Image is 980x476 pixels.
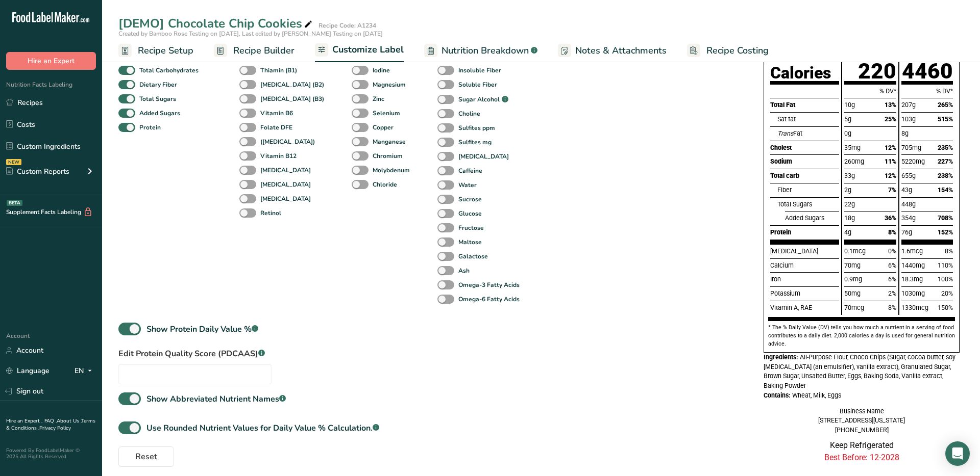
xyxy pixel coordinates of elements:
[260,194,311,203] b: [MEDICAL_DATA]
[938,115,953,123] span: 515%
[764,353,955,389] span: All-Purpose Flour, Choco Chips (Sugar, cocoa butter, soy [MEDICAL_DATA] (an emulsifier), vanilla ...
[373,151,403,161] b: Chromium
[458,109,480,118] b: Choline
[118,348,272,360] label: Edit Protein Quality Score (PDCAAS)
[938,304,953,311] span: 150%
[901,101,916,109] span: 207g
[885,144,896,151] span: 12%
[458,123,495,133] b: Sulfites ppm
[885,214,896,222] span: 36%
[6,447,96,460] div: Powered By FoodLabelMaker © 2025 All Rights Reserved
[901,115,916,123] span: 103g
[844,115,851,123] span: 5g
[901,228,912,236] span: 76g
[458,223,484,232] b: Fructose
[6,362,50,380] a: Language
[260,166,311,175] b: [MEDICAL_DATA]
[458,180,477,190] b: Water
[945,247,953,255] span: 8%
[938,186,953,194] span: 154%
[901,129,909,137] span: 8g
[901,186,912,194] span: 43g
[458,195,482,204] b: Sucrose
[844,247,866,255] span: 0.1mcg
[844,157,864,165] span: 260mg
[458,252,488,261] b: Galactose
[764,439,960,452] p: Keep Refrigerated
[901,275,923,283] span: 18.3mg
[146,323,258,335] div: Show Protein Daily Value %
[777,129,793,137] i: Trans
[770,225,839,240] div: Protein
[901,172,916,179] span: 655g
[214,39,295,62] a: Recipe Builder
[458,138,492,147] b: Sulfites mg
[458,80,497,89] b: Soluble Fiber
[885,101,896,109] span: 13%
[233,44,295,58] span: Recipe Builder
[373,66,390,75] b: Iodine
[373,123,394,132] b: Copper
[938,214,953,222] span: 708%
[260,123,292,132] b: Folate DFE
[888,261,896,269] span: 6%
[770,244,839,258] div: [MEDICAL_DATA]
[777,197,839,211] div: Total Sugars
[844,129,851,137] span: 0g
[792,391,841,399] span: Wheat, Milk, Eggs
[885,115,896,123] span: 25%
[332,43,404,57] span: Customize Label
[139,94,176,103] b: Total Sugars
[844,172,855,179] span: 33g
[888,275,896,283] span: 6%
[844,144,861,151] span: 35mg
[315,38,404,63] a: Customize Label
[39,425,71,432] a: Privacy Policy
[770,301,839,315] div: Vitamin A, RAE
[260,94,324,103] b: [MEDICAL_DATA] (B3)
[770,169,839,183] div: Total carb
[938,228,953,236] span: 152%
[139,123,161,132] b: Protein
[260,80,324,89] b: [MEDICAL_DATA] (B2)
[901,304,928,311] span: 1330mcg
[458,266,470,275] b: Ash
[770,154,839,169] div: Sodium
[458,95,500,104] b: Sugar Alcohol
[118,446,174,467] button: Reset
[885,172,896,179] span: 12%
[373,109,400,118] b: Selenium
[938,275,953,283] span: 100%
[687,39,769,62] a: Recipe Costing
[6,159,21,165] div: NEW
[139,109,180,118] b: Added Sugars
[901,84,953,98] div: % DV*
[844,275,862,283] span: 0.9mg
[373,166,410,175] b: Molybdenum
[844,84,896,98] div: % DV*
[901,144,921,151] span: 705mg
[458,209,482,218] b: Glucose
[777,126,839,141] div: Fat
[373,94,384,103] b: Zinc
[844,261,861,269] span: 70mg
[442,44,529,58] span: Nutrition Breakdown
[260,151,297,161] b: Vitamin B12
[938,172,953,179] span: 238%
[770,272,839,286] div: Iron
[75,365,96,377] div: EN
[770,98,839,112] div: Total Fat
[824,453,899,462] span: Best Before: 12-2028
[888,289,896,297] span: 2%
[424,39,537,62] a: Nutrition Breakdown
[118,14,314,33] div: [DEMO] Chocolate Chip Cookies
[901,247,923,255] span: 1.6mcg
[6,52,96,70] button: Hire an Expert
[901,214,916,222] span: 354g
[938,101,953,109] span: 265%
[57,417,81,425] a: About Us .
[770,141,839,155] div: Cholest
[777,112,839,126] div: Sat fat
[844,186,851,194] span: 2g
[260,109,293,118] b: Vitamin B6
